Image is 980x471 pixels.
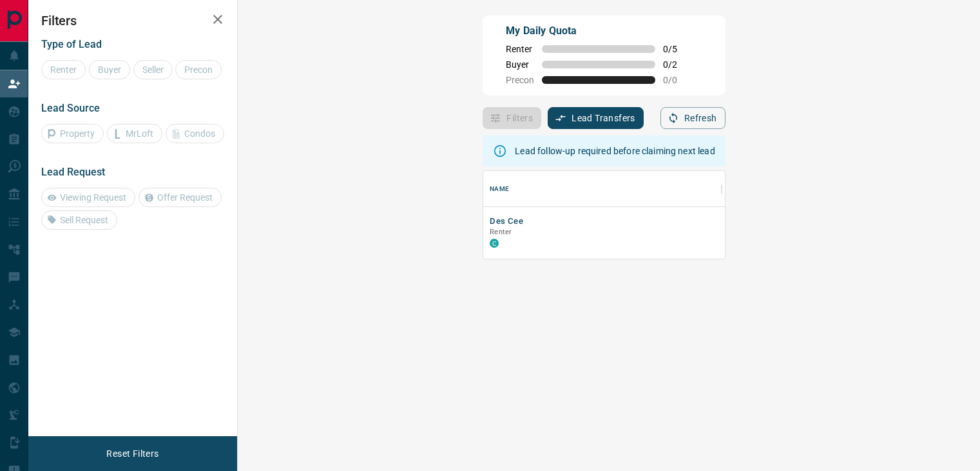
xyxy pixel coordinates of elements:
span: 0 / 0 [663,75,691,85]
button: Refresh [660,107,725,129]
p: My Daily Quota [506,23,691,39]
span: Renter [506,44,534,54]
div: Lead follow-up required before claiming next lead [515,139,715,163]
div: condos.ca [490,239,499,248]
span: Lead Request [41,166,105,178]
span: Renter [490,228,512,236]
span: Buyer [506,59,534,70]
div: Name [490,171,509,207]
button: Des Cee [490,215,523,228]
h2: Filters [41,13,224,28]
span: Type of Lead [41,38,102,50]
div: Name [483,171,722,207]
span: 0 / 5 [663,44,691,54]
span: Lead Source [41,102,100,114]
span: 0 / 2 [663,59,691,70]
span: Precon [506,75,534,85]
button: Reset Filters [98,443,167,465]
button: Lead Transfers [548,107,644,129]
